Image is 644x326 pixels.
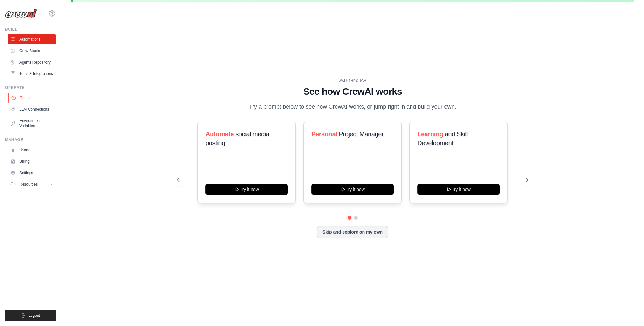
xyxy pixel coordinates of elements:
[612,295,644,326] iframe: Chat Widget
[177,86,528,97] h1: See how CrewAI works
[8,156,56,166] a: Billing
[8,104,56,114] a: LLM Connections
[8,145,56,155] a: Usage
[5,9,37,18] img: Logo
[177,78,528,83] div: WALKTHROUGH
[246,102,460,112] p: Try a prompt below to see how CrewAI works, or jump right in and build your own.
[417,184,500,195] button: Try it now
[339,131,384,138] span: Project Manager
[205,184,288,195] button: Try it now
[8,116,56,131] a: Environment Variables
[8,57,56,67] a: Agents Repository
[205,131,234,138] span: Automate
[8,93,56,103] a: Traces
[311,184,394,195] button: Try it now
[8,46,56,56] a: Crew Studio
[311,131,337,138] span: Personal
[205,131,269,146] span: social media posting
[28,313,40,318] span: Logout
[5,310,56,321] button: Logout
[5,27,56,32] div: Build
[8,69,56,79] a: Tools & Integrations
[8,34,56,44] a: Automations
[8,179,56,189] button: Resources
[417,131,443,138] span: Learning
[5,85,56,90] div: Operate
[317,226,388,238] button: Skip and explore on my own
[8,168,56,178] a: Settings
[5,137,56,142] div: Manage
[19,182,38,187] span: Resources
